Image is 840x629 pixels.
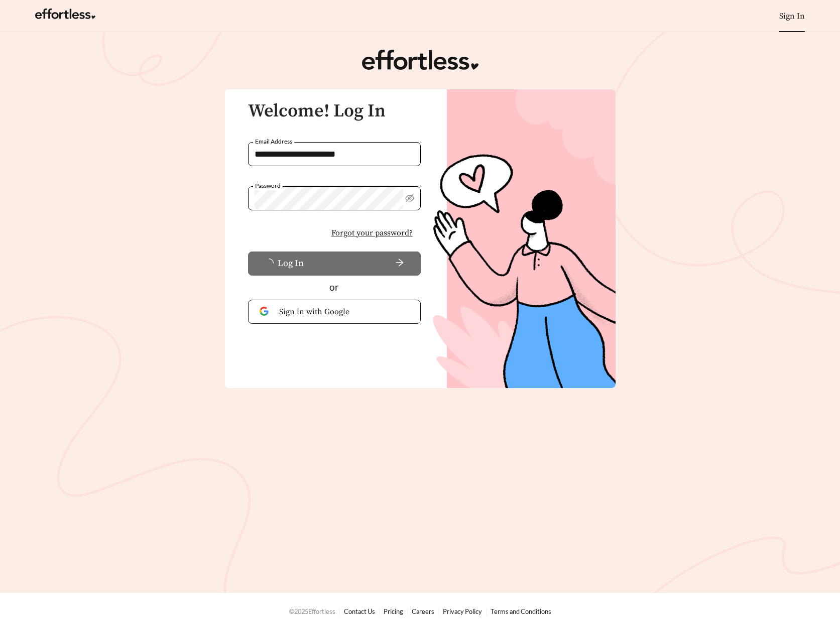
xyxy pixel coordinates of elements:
[260,307,271,316] img: Google Authentication
[443,607,482,615] a: Privacy Policy
[405,194,414,203] span: eye-invisible
[265,259,278,268] span: loading
[331,227,413,239] span: Forgot your password?
[248,280,421,295] div: or
[248,101,421,121] h3: Welcome! Log In
[779,11,805,21] a: Sign In
[323,222,421,243] button: Forgot your password?
[412,607,434,615] a: Careers
[308,258,404,269] span: arrow-right
[248,300,421,324] button: Sign in with Google
[248,251,421,276] button: Log Inarrow-right
[491,607,551,615] a: Terms and Conditions
[384,607,403,615] a: Pricing
[289,607,335,615] span: © 2025 Effortless
[279,306,409,318] span: Sign in with Google
[278,257,304,270] span: Log In
[344,607,375,615] a: Contact Us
